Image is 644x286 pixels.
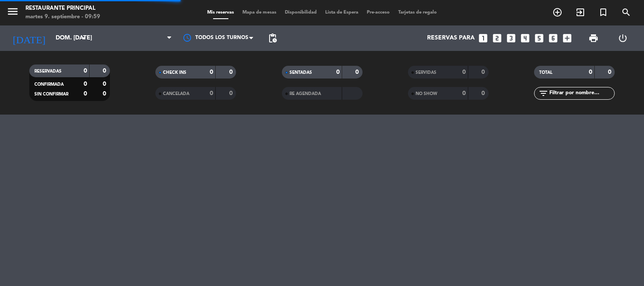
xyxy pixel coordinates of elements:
span: NO SHOW [416,92,437,96]
strong: 0 [84,68,87,74]
i: looks_one [478,33,489,44]
span: pending_actions [267,33,278,43]
input: Filtrar por nombre... [548,89,614,98]
i: looks_5 [534,33,545,44]
div: martes 9. septiembre - 09:59 [25,13,100,21]
span: print [588,33,599,43]
span: Reservas para [427,35,475,42]
div: Restaurante Principal [25,4,100,13]
span: Pre-acceso [363,10,394,15]
span: Disponibilidad [281,10,321,15]
span: Mis reservas [203,10,238,15]
strong: 0 [229,69,234,75]
i: add_circle_outline [552,7,562,17]
i: add_box [562,33,573,44]
i: [DATE] [6,29,51,48]
strong: 0 [462,90,466,96]
span: SIN CONFIRMAR [34,92,68,96]
strong: 0 [336,69,340,75]
button: menu [6,5,19,21]
strong: 0 [229,90,234,96]
strong: 0 [103,68,108,74]
strong: 0 [608,69,613,75]
div: LOG OUT [608,25,638,51]
span: RE AGENDADA [290,92,321,96]
i: looks_two [492,33,503,44]
strong: 0 [481,90,487,96]
strong: 0 [589,69,592,75]
i: power_settings_new [618,33,628,43]
strong: 0 [103,91,108,97]
span: CHECK INS [163,70,186,75]
span: CONFIRMADA [34,82,64,87]
span: RESERVADAS [34,69,62,73]
i: looks_3 [506,33,517,44]
strong: 0 [355,69,360,75]
strong: 0 [462,69,466,75]
i: arrow_drop_down [79,33,89,43]
i: search [621,7,631,17]
i: looks_6 [548,33,559,44]
i: looks_4 [520,33,531,44]
strong: 0 [210,69,213,75]
span: TOTAL [539,70,552,75]
i: exit_to_app [575,7,585,17]
span: CANCELADA [163,92,189,96]
strong: 0 [84,91,87,97]
strong: 0 [481,69,487,75]
strong: 0 [103,81,108,87]
i: filter_list [538,88,548,98]
span: Tarjetas de regalo [394,10,441,15]
i: turned_in_not [598,7,608,17]
strong: 0 [84,81,87,87]
strong: 0 [210,90,213,96]
span: SERVIDAS [416,70,436,75]
i: menu [6,5,19,18]
span: SENTADAS [290,70,312,75]
span: Lista de Espera [321,10,363,15]
span: Mapa de mesas [238,10,281,15]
